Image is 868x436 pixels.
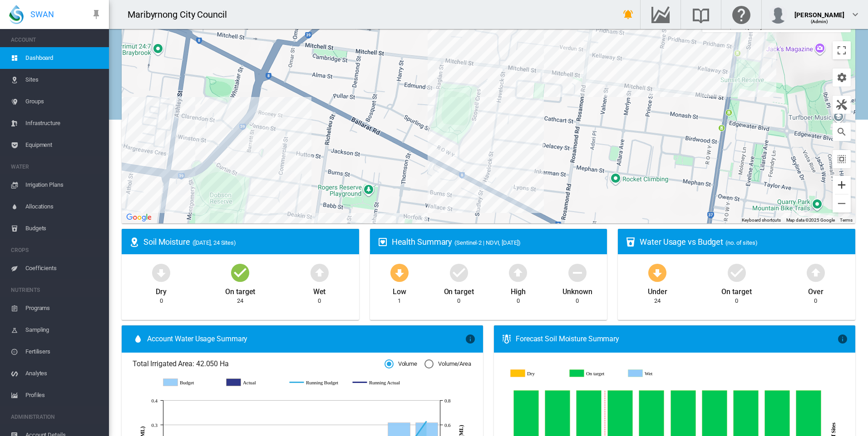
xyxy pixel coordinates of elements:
[133,359,385,369] span: Total Irrigated Area: 42.050 Ha
[393,283,406,297] div: Low
[619,5,637,24] button: icon-bell-ring
[654,297,661,305] div: 24
[786,218,835,223] span: Map data ©2025 Google
[650,9,671,20] md-icon: Go to the Data Hub
[11,160,102,174] span: WATER
[623,9,634,20] md-icon: icon-bell-ring
[833,41,851,59] button: Toggle fullscreen view
[640,236,848,247] div: Water Usage vs Budget
[444,422,451,428] tspan: 0.6
[576,297,579,305] div: 0
[833,194,851,213] button: Zoom out
[444,283,474,297] div: On target
[11,33,102,47] span: ACCOUNT
[646,262,668,283] md-icon: icon-arrow-down-bold-circle
[833,150,851,168] button: icon-select-all
[567,262,588,283] md-icon: icon-minus-circle
[129,237,140,247] md-icon: icon-map-marker-radius
[192,239,236,246] span: ([DATE], 24 Sites)
[11,283,102,297] span: NUTRIENTS
[163,378,217,387] g: Budget
[9,5,24,24] img: SWAN-Landscape-Logo-Colour-drop.png
[742,217,781,223] button: Keyboard shortcuts
[501,334,512,344] md-icon: icon-thermometer-lines
[150,262,172,283] md-icon: icon-arrow-down-bold-circle
[516,334,837,344] div: Forecast Soil Moisture Summary
[454,239,520,246] span: (Sentinel-2 | NDVI, [DATE])
[808,283,824,297] div: Over
[833,123,851,141] button: icon-magnify
[290,378,344,387] g: Running Budget
[511,369,562,378] g: Dry
[625,237,636,247] md-icon: icon-cup-water
[152,398,158,403] tspan: 0.4
[444,398,451,403] tspan: 0.8
[725,239,758,246] span: (no. of sites)
[11,410,102,424] span: ADMINISTRATION
[128,8,235,21] div: Maribyrnong City Council
[25,196,102,218] span: Allocations
[25,47,102,69] span: Dashboard
[124,212,154,223] a: Open this area in Google Maps (opens a new window)
[836,154,847,165] md-icon: icon-select-all
[30,9,54,20] span: SWAN
[377,237,388,247] md-icon: icon-heart-box-outline
[156,283,167,297] div: Dry
[507,262,529,283] md-icon: icon-arrow-up-bold-circle
[353,378,407,387] g: Running Actual
[227,378,281,387] g: Actual
[457,297,460,305] div: 0
[225,283,255,297] div: On target
[628,369,680,378] g: Wet
[811,19,829,24] span: (Admin)
[836,72,847,83] md-icon: icon-cog
[25,257,102,279] span: Coefficients
[25,91,102,112] span: Groups
[833,68,851,87] button: icon-cog
[833,176,851,194] button: Zoom in
[562,283,592,297] div: Unknown
[837,334,848,344] md-icon: icon-information
[385,360,417,368] md-radio-button: Volume
[805,262,827,283] md-icon: icon-arrow-up-bold-circle
[91,9,102,20] md-icon: icon-pin
[424,419,428,423] circle: Running Budget Aug 14 0.63
[840,218,853,223] a: Terms
[318,297,321,305] div: 0
[229,262,251,283] md-icon: icon-checkbox-marked-circle
[511,283,526,297] div: High
[313,283,326,297] div: Wet
[133,334,143,344] md-icon: icon-water
[11,243,102,257] span: CROPS
[726,262,748,283] md-icon: icon-checkbox-marked-circle
[730,9,752,20] md-icon: Click here for help
[25,218,102,239] span: Budgets
[648,283,667,297] div: Under
[25,363,102,384] span: Analytes
[570,369,621,378] g: On target
[769,5,787,24] img: profile.jpg
[721,283,751,297] div: On target
[517,297,520,305] div: 0
[237,297,243,305] div: 24
[152,422,158,428] tspan: 0.3
[25,319,102,341] span: Sampling
[147,334,465,344] span: Account Water Usage Summary
[389,262,410,283] md-icon: icon-arrow-down-bold-circle
[25,174,102,196] span: Irrigation Plans
[309,262,330,283] md-icon: icon-arrow-up-bold-circle
[392,236,600,247] div: Health Summary
[25,384,102,406] span: Profiles
[25,297,102,319] span: Programs
[850,9,861,20] md-icon: icon-chevron-down
[25,341,102,363] span: Fertilisers
[465,334,476,344] md-icon: icon-information
[794,7,844,16] div: [PERSON_NAME]
[160,297,163,305] div: 0
[25,134,102,156] span: Equipment
[735,297,738,305] div: 0
[424,360,471,368] md-radio-button: Volume/Area
[448,262,470,283] md-icon: icon-checkbox-marked-circle
[398,297,401,305] div: 1
[836,126,847,137] md-icon: icon-magnify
